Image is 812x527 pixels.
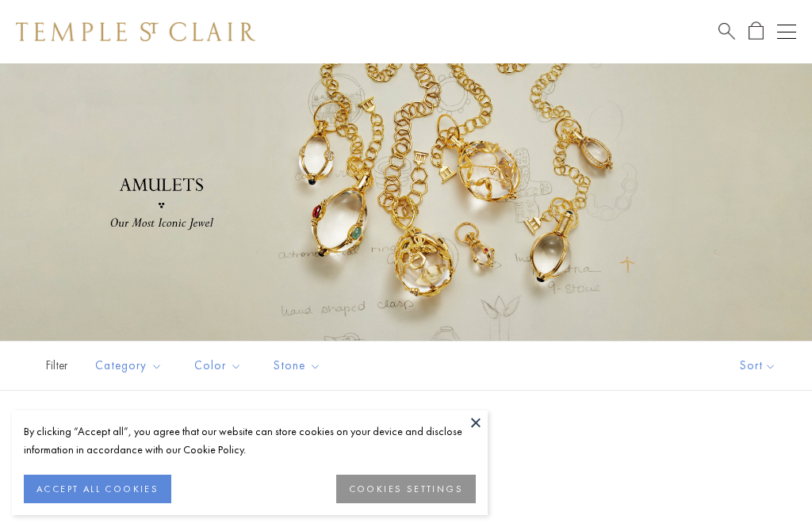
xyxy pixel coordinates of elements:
[24,475,171,503] button: ACCEPT ALL COOKIES
[186,356,254,376] span: Color
[262,348,333,384] button: Stone
[83,348,174,384] button: Category
[749,21,764,41] a: Open Shopping Bag
[266,356,333,376] span: Stone
[16,22,255,41] img: Temple St. Clair
[87,356,174,376] span: Category
[777,22,796,41] button: Open navigation
[718,21,735,41] a: Search
[336,475,476,503] button: COOKIES SETTINGS
[704,342,812,390] button: Show sort by
[182,348,254,384] button: Color
[24,422,476,459] div: By clicking “Accept all”, you agree that our website can store cookies on your device and disclos...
